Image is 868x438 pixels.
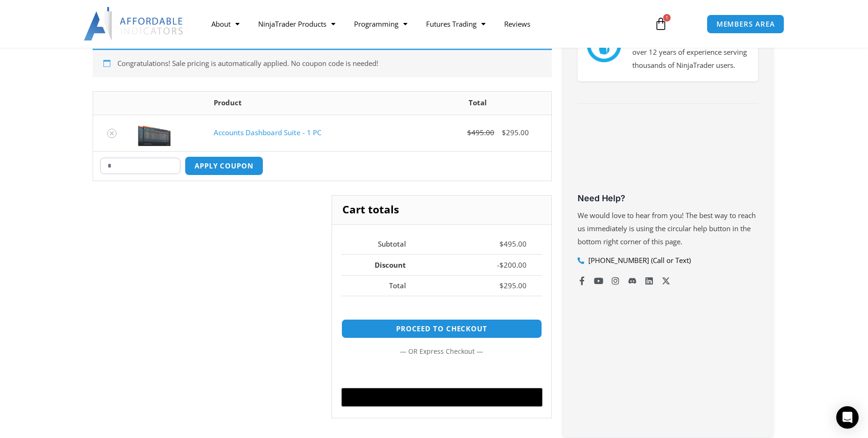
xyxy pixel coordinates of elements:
iframe: Secure express checkout frame [340,363,544,385]
bdi: 495.00 [467,128,494,137]
p: We have a strong foundation with over 12 years of experience serving thousands of NinjaTrader users. [632,33,749,72]
a: Reviews [495,13,540,35]
a: Proceed to checkout [341,319,542,338]
bdi: 295.00 [499,281,527,290]
a: NinjaTrader Products [249,13,345,35]
a: Accounts Dashboard Suite - 1 PC [214,128,321,137]
nav: Menu [202,13,644,35]
bdi: 295.00 [502,128,529,137]
a: Remove Accounts Dashboard Suite - 1 PC from cart [107,129,116,138]
span: We would love to hear from you! The best way to reach us immediately is using the circular help b... [578,211,756,246]
th: Total [341,275,422,296]
iframe: PayPal Message 1 [341,307,542,315]
a: 1 [640,10,681,37]
div: Congratulations! Sale pricing is automatically applied. No coupon code is needed! [93,49,552,77]
p: — or — [341,345,542,358]
th: Discount [341,254,422,275]
img: Screenshot 2024-08-26 155710eeeee | Affordable Indicators – NinjaTrader [138,120,171,146]
a: Programming [345,13,417,35]
iframe: Customer reviews powered by Trustpilot [578,120,758,190]
button: Buy with GPay [341,388,542,407]
span: $ [502,128,506,137]
button: Apply coupon [185,156,263,175]
span: $ [467,128,471,137]
span: [PHONE_NUMBER] (Call or Text) [586,254,691,267]
span: MEMBERS AREA [716,21,775,28]
th: Product [207,92,404,115]
a: About [202,13,249,35]
bdi: 200.00 [499,260,527,270]
div: Open Intercom Messenger [836,406,859,429]
th: Subtotal [341,234,422,255]
img: LogoAI | Affordable Indicators – NinjaTrader [84,7,184,41]
h3: Need Help? [578,193,758,204]
th: Total [404,92,551,115]
h2: Cart totals [332,196,551,225]
a: MEMBERS AREA [707,15,785,34]
span: - [497,260,499,270]
span: $ [499,281,504,290]
a: Futures Trading [417,13,495,35]
span: $ [499,239,504,248]
span: 1 [663,14,671,22]
bdi: 495.00 [499,239,527,248]
span: $ [499,260,504,270]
